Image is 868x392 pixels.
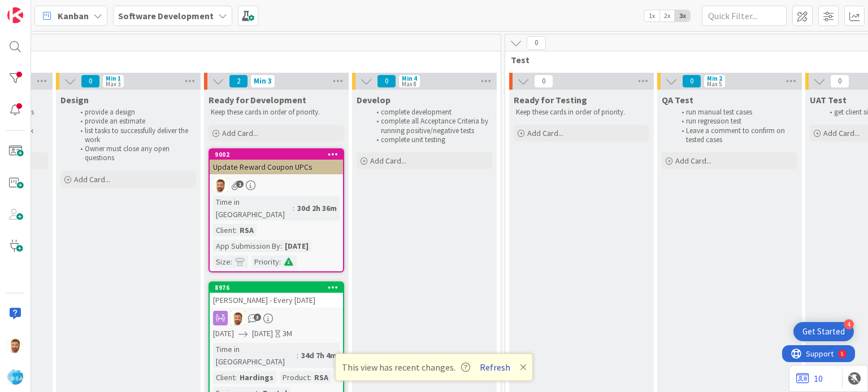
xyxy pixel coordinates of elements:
[59,5,62,14] div: 5
[298,349,340,362] div: 34d 7h 4m
[402,81,416,87] div: Max 8
[251,256,279,268] div: Priority
[209,94,306,105] span: Ready for Development
[74,126,194,145] li: list tasks to successfully deliver the work
[210,178,343,192] div: AS
[237,224,257,236] div: RSA
[222,128,258,138] span: Add Card...
[644,10,659,21] span: 1x
[210,149,343,174] div: 9002Update Reward Coupon UPCs
[280,240,282,252] span: :
[796,372,823,385] a: 10
[377,74,396,88] span: 0
[675,10,690,21] span: 3x
[370,108,491,117] li: complete development
[210,149,343,160] div: 9002
[675,156,711,166] span: Add Card...
[7,7,23,23] img: Visit kanbanzone.com
[293,202,294,214] span: :
[527,128,563,138] span: Add Card...
[215,151,343,158] div: 9002
[236,180,244,188] span: 1
[702,6,787,26] input: Quick Filter...
[707,81,722,87] div: Max 5
[211,108,342,117] p: Keep these cards in order of priority.
[707,76,722,81] div: Min 2
[229,74,248,88] span: 2
[514,94,587,105] span: Ready for Testing
[810,94,847,105] span: UAT Test
[213,328,234,340] span: [DATE]
[213,371,235,384] div: Client
[81,74,100,88] span: 0
[7,337,23,353] img: AS
[254,78,272,84] div: Min 3
[213,224,235,236] div: Client
[7,369,23,385] img: avatar
[213,256,231,268] div: Size
[311,371,331,384] div: RSA
[370,156,406,166] span: Add Card...
[213,240,280,252] div: App Submission By
[294,202,340,214] div: 30d 2h 36m
[357,94,390,105] span: Develop
[213,178,228,192] img: AS
[60,94,89,105] span: Design
[235,371,237,384] span: :
[235,224,237,236] span: :
[210,311,343,325] div: AS
[280,371,310,384] div: Product
[231,256,232,268] span: :
[282,240,311,252] div: [DATE]
[213,196,293,221] div: Time in [GEOGRAPHIC_DATA]
[662,94,693,105] span: QA Test
[297,349,298,362] span: :
[675,126,796,145] li: Leave a comment to confirm on tested cases
[252,328,273,340] span: [DATE]
[675,117,796,126] li: run regression test
[74,117,194,126] li: provide an estimate
[402,76,417,81] div: Min 4
[370,117,491,135] li: complete all Acceptance Criteria by running positive/negative tests
[237,371,276,384] div: Hardings
[283,328,292,340] div: 3M
[830,74,849,88] span: 0
[310,371,311,384] span: :
[210,283,343,307] div: 8976[PERSON_NAME] - Every [DATE]
[476,360,514,375] button: Refresh
[106,76,121,81] div: Min 1
[279,256,281,268] span: :
[534,74,553,88] span: 0
[213,343,297,368] div: Time in [GEOGRAPHIC_DATA]
[844,319,854,329] div: 4
[74,144,194,163] li: Owner must close any open questions
[24,2,51,15] span: Support
[58,9,89,23] span: Kanban
[74,108,194,117] li: provide a design
[118,10,214,21] b: Software Development
[342,360,470,374] span: This view has recent changes.
[370,135,491,144] li: complete unit testing
[823,128,860,138] span: Add Card...
[231,311,245,325] img: AS
[210,160,343,174] div: Update Reward Coupon UPCs
[106,81,120,87] div: Max 3
[527,36,546,50] span: 0
[215,284,343,292] div: 8976
[516,108,647,117] p: Keep these cards in order of priority.
[210,283,343,293] div: 8976
[74,174,110,184] span: Add Card...
[682,74,701,88] span: 0
[793,322,854,341] div: Open Get Started checklist, remaining modules: 4
[659,10,675,21] span: 2x
[802,326,845,337] div: Get Started
[675,108,796,117] li: run manual test cases
[254,314,261,321] span: 3
[210,293,343,307] div: [PERSON_NAME] - Every [DATE]
[209,148,344,272] a: 9002Update Reward Coupon UPCsASTime in [GEOGRAPHIC_DATA]:30d 2h 36mClient:RSAApp Submission By:[D...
